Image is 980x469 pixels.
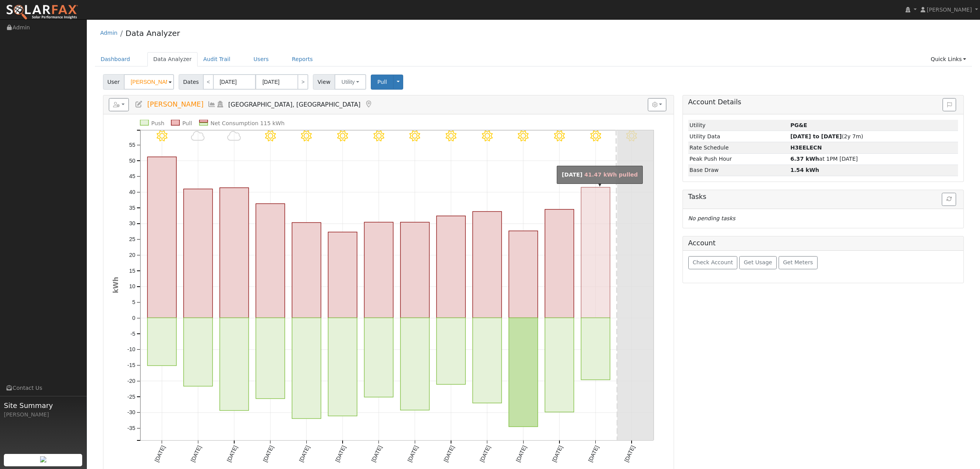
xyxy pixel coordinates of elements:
i: 9/05 - MostlyClear [301,131,312,141]
text: [DATE] [298,445,311,463]
span: Site Summary [4,400,83,411]
text: [DATE] [226,445,239,463]
rect: onclick="" [364,222,393,318]
rect: onclick="" [437,216,466,318]
text: [DATE] [623,445,636,463]
span: User [103,74,124,90]
strong: 1.54 kWh [790,167,819,173]
a: Users [248,52,275,66]
button: Pull [371,75,394,90]
i: 9/04 - MostlyClear [265,131,276,141]
span: Dates [179,74,203,90]
button: Refresh [942,193,956,206]
text: -25 [127,394,135,400]
text: [DATE] [153,445,166,463]
text: 25 [129,236,135,243]
span: [PERSON_NAME] [147,100,203,108]
i: 9/13 - MostlyClear [590,131,601,141]
span: Pull [377,79,387,85]
text: 10 [129,284,135,290]
rect: onclick="" [292,223,321,318]
rect: onclick="" [545,209,574,318]
td: Base Draw [688,165,789,176]
span: (2y 7m) [790,133,863,139]
a: Map [364,100,373,108]
strong: 6.37 kWh [790,156,819,162]
td: Rate Schedule [688,142,789,153]
text: -5 [130,331,135,337]
i: 9/02 - MostlyCloudy [191,131,205,141]
rect: onclick="" [437,318,466,384]
text: 45 [129,173,135,180]
i: 9/01 - Clear [156,131,167,141]
button: Check Account [688,256,738,269]
rect: onclick="" [220,318,248,411]
rect: onclick="" [184,318,213,386]
a: > [297,74,308,90]
text: Push [151,121,164,127]
text: kWh [112,277,120,294]
span: [PERSON_NAME] [927,7,972,13]
h5: Tasks [688,193,958,201]
text: [DATE] [189,445,203,463]
text: Net Consumption 115 kWh [210,121,284,127]
rect: onclick="" [256,204,285,318]
rect: onclick="" [256,318,285,399]
i: 9/06 - MostlyClear [337,131,348,141]
i: 9/07 - MostlyClear [373,131,384,141]
span: Check Account [693,259,733,265]
a: Login As (last Never) [216,100,225,108]
rect: onclick="" [400,222,429,318]
rect: onclick="" [184,189,213,318]
input: Select a User [124,74,174,90]
span: View [313,74,335,90]
a: Data Analyzer [147,52,198,66]
span: 41.47 kWh pulled [585,172,638,178]
text: [DATE] [334,445,347,463]
button: Utility [335,74,366,90]
text: [DATE] [587,445,600,463]
rect: onclick="" [581,187,610,318]
text: 0 [132,315,135,321]
text: -10 [127,347,135,353]
text: [DATE] [262,445,275,463]
div: [PERSON_NAME] [4,411,83,419]
span: [GEOGRAPHIC_DATA], [GEOGRAPHIC_DATA] [228,101,361,108]
text: [DATE] [370,445,384,463]
text: [DATE] [443,445,456,463]
i: 9/11 - MostlyClear [518,131,529,141]
rect: onclick="" [581,318,610,380]
rect: onclick="" [147,318,176,366]
rect: onclick="" [509,231,538,318]
i: 9/03 - MostlyCloudy [227,131,241,141]
text: 50 [129,158,135,164]
text: 5 [132,299,135,306]
text: 15 [129,268,135,274]
rect: onclick="" [328,232,357,318]
text: [DATE] [406,445,419,463]
text: -30 [127,410,135,416]
strong: L [790,144,822,151]
i: No pending tasks [688,215,735,221]
text: -20 [127,378,135,384]
button: Get Usage [739,256,777,269]
rect: onclick="" [400,318,429,410]
text: 55 [129,142,135,148]
text: 30 [129,221,135,227]
h5: Account [688,239,716,247]
text: [DATE] [551,445,564,463]
text: 35 [129,205,135,211]
rect: onclick="" [364,318,393,397]
span: Get Usage [744,259,772,265]
button: Issue History [943,98,956,111]
img: SolarFax [6,4,78,20]
td: Peak Push Hour [688,153,789,165]
rect: onclick="" [509,318,538,427]
strong: [DATE] to [DATE] [790,133,841,139]
h5: Account Details [688,98,958,106]
span: Get Meters [783,259,813,265]
a: Admin [100,30,118,36]
i: 9/10 - MostlyClear [482,131,493,141]
rect: onclick="" [545,318,574,412]
text: -15 [127,362,135,369]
